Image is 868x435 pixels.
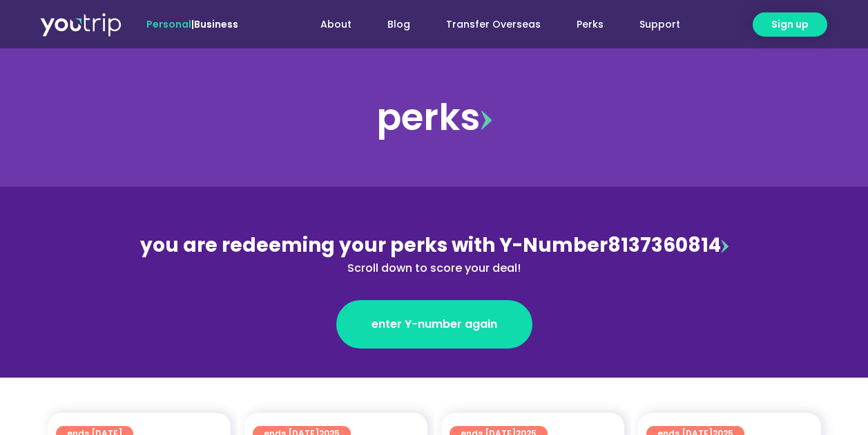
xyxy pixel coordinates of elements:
[194,17,238,31] a: Business
[372,316,497,333] span: enter Y-number again
[135,231,734,277] div: 8137360814
[135,260,734,277] div: Scroll down to score your deal!
[753,12,827,37] a: Sign up
[302,12,369,37] a: About
[276,12,698,37] nav: Menu
[428,12,559,37] a: Transfer Overseas
[369,12,428,37] a: Blog
[140,232,608,259] span: you are redeeming your perks with Y-Number
[559,12,621,37] a: Perks
[146,17,238,31] span: |
[771,17,809,32] span: Sign up
[621,12,698,37] a: Support
[336,300,532,349] a: enter Y-number again
[146,17,191,31] span: Personal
